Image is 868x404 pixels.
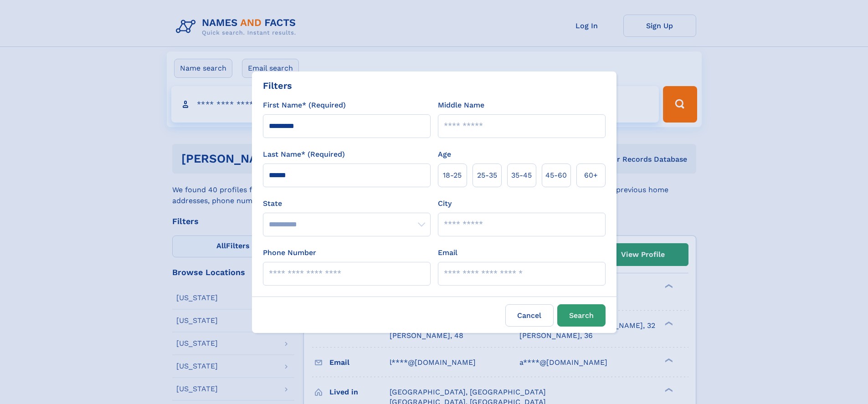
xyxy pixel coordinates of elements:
label: Last Name* (Required) [263,149,345,160]
label: Middle Name [438,100,484,111]
label: Email [438,247,457,258]
span: 25‑35 [477,170,497,181]
label: State [263,198,431,209]
label: Age [438,149,451,160]
label: City [438,198,452,209]
label: First Name* (Required) [263,100,346,111]
button: Search [557,304,606,327]
span: 18‑25 [443,170,462,181]
span: 60+ [584,170,598,181]
label: Phone Number [263,247,316,258]
span: 35‑45 [511,170,532,181]
label: Cancel [505,304,554,327]
span: 45‑60 [545,170,567,181]
div: Filters [263,79,292,92]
